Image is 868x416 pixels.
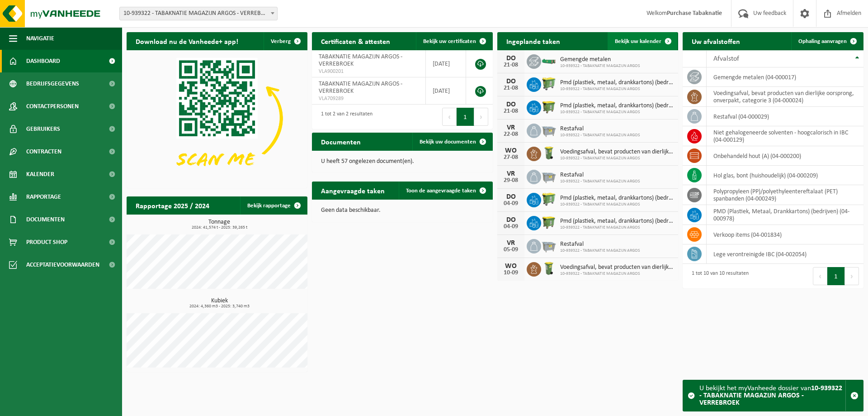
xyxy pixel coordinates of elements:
[560,195,674,202] span: Pmd (plastiek, metaal, drankkartons) (bedrijven)
[502,177,520,184] div: 29-08
[321,158,484,165] p: U heeft 57 ongelezen document(en).
[316,107,373,127] div: 1 tot 2 van 2 resultaten
[560,271,674,277] span: 10-939322 - TABAKNATIE MAGAZIJN ARGOS
[541,99,557,115] img: WB-1100-HPE-GN-50
[399,182,492,200] a: Toon de aangevraagde taken
[502,216,520,224] div: DO
[502,108,520,115] div: 21-08
[426,77,466,105] td: [DATE]
[240,196,307,215] a: Bekijk rapportage
[615,38,661,44] span: Bekijk uw kalender
[26,72,79,95] span: Bedrijfsgegevens
[502,201,520,207] div: 04-09
[502,131,520,138] div: 22-08
[131,298,307,309] h3: Kubiek
[560,172,640,179] span: Restafval
[406,188,476,194] span: Toon de aangevraagde taken
[321,207,484,214] p: Geen data beschikbaar.
[502,124,520,131] div: VR
[560,264,674,271] span: Voedingsafval, bevat producten van dierlijke oorsprong, onverpakt, categorie 3
[26,208,65,231] span: Documenten
[707,107,863,126] td: restafval (04-000029)
[319,81,402,95] span: TABAKNATIE MAGAZIJN ARGOS - VERREBROEK
[416,32,492,50] a: Bekijk uw certificaten
[502,270,520,276] div: 10-09
[26,50,60,72] span: Dashboard
[707,87,863,107] td: voedingsafval, bevat producten van dierlijke oorsprong, onverpakt, categorie 3 (04-000024)
[560,63,640,69] span: 10-939322 - TABAKNATIE MAGAZIJN ARGOS
[541,76,557,91] img: WB-0660-HPE-GN-50
[560,202,674,207] span: 10-939322 - TABAKNATIE MAGAZIJN ARGOS
[502,193,520,201] div: DO
[119,7,278,20] span: 10-939322 - TABAKNATIE MAGAZIJN ARGOS - VERREBROEK
[423,38,476,44] span: Bekijk uw certificaten
[127,196,218,214] h2: Rapportage 2025 / 2024
[845,267,859,285] button: Next
[312,182,394,199] h2: Aangevraagde taken
[127,50,307,186] img: Download de VHEPlus App
[457,108,474,126] button: 1
[707,205,863,225] td: PMD (Plastiek, Metaal, Drankkartons) (bedrijven) (04-000978)
[502,62,520,68] div: 21-08
[560,125,640,133] span: Restafval
[560,179,640,184] span: 10-939322 - TABAKNATIE MAGAZIJN ARGOS
[502,147,520,154] div: WO
[707,244,863,264] td: Lege verontreinigde IBC (04-002054)
[707,67,863,87] td: gemengde metalen (04-000017)
[560,110,674,115] span: 10-939322 - TABAKNATIE MAGAZIJN ARGOS
[502,55,520,62] div: DO
[683,32,749,50] h2: Uw afvalstoffen
[541,215,557,230] img: WB-1100-HPE-GN-50
[827,267,845,285] button: 1
[560,86,674,92] span: 10-939322 - TABAKNATIE MAGAZIJN ARGOS
[312,133,370,150] h2: Documenten
[502,78,520,85] div: DO
[707,126,863,146] td: niet gehalogeneerde solventen - hoogcalorisch in IBC (04-000129)
[442,108,457,126] button: Previous
[608,32,677,50] a: Bekijk uw kalender
[319,53,402,67] span: TABAKNATIE MAGAZIJN ARGOS - VERREBROEK
[312,32,399,50] h2: Certificaten & attesten
[26,186,61,208] span: Rapportage
[707,225,863,244] td: verkoop items (04-001834)
[319,68,419,75] span: VLA900201
[541,261,557,276] img: WB-0140-HPE-GN-50
[707,185,863,205] td: polypropyleen (PP)/polyethyleentereftalaat (PET) spanbanden (04-000249)
[541,57,557,65] img: HK-XC-10-GN-00
[560,148,674,156] span: Voedingsafval, bevat producten van dierlijke oorsprong, onverpakt, categorie 3
[667,10,722,17] strong: Purchase Tabaknatie
[131,225,307,230] span: 2024: 41,574 t - 2025: 39,265 t
[502,154,520,161] div: 27-08
[560,56,640,63] span: Gemengde metalen
[26,27,54,50] span: Navigatie
[791,32,863,50] a: Ophaling aanvragen
[541,145,557,161] img: WB-0140-HPE-GN-50
[420,139,476,145] span: Bekijk uw documenten
[502,85,520,91] div: 21-08
[560,79,674,86] span: Pmd (plastiek, metaal, drankkartons) (bedrijven)
[707,166,863,185] td: hol glas, bont (huishoudelijk) (04-000209)
[560,156,674,161] span: 10-939322 - TABAKNATIE MAGAZIJN ARGOS
[699,385,842,406] strong: 10-939322 - TABAKNATIE MAGAZIJN ARGOS - VERREBROEK
[560,248,640,253] span: 10-939322 - TABAKNATIE MAGAZIJN ARGOS
[798,38,847,44] span: Ophaling aanvragen
[813,267,827,285] button: Previous
[541,238,557,253] img: WB-2500-GAL-GY-01
[120,7,277,20] span: 10-939322 - TABAKNATIE MAGAZIJN ARGOS - VERREBROEK
[131,219,307,230] h3: Tonnage
[502,239,520,247] div: VR
[560,225,674,230] span: 10-939322 - TABAKNATIE MAGAZIJN ARGOS
[687,266,749,286] div: 1 tot 10 van 10 resultaten
[26,253,99,276] span: Acceptatievoorwaarden
[502,247,520,253] div: 05-09
[502,263,520,270] div: WO
[502,101,520,108] div: DO
[131,304,307,309] span: 2024: 4,360 m3 - 2025: 3,740 m3
[26,95,79,118] span: Contactpersonen
[127,32,247,50] h2: Download nu de Vanheede+ app!
[26,231,67,253] span: Product Shop
[560,102,674,110] span: Pmd (plastiek, metaal, drankkartons) (bedrijven)
[699,380,845,411] div: U bekijkt het myVanheede dossier van
[707,146,863,166] td: onbehandeld hout (A) (04-000200)
[319,95,419,102] span: VLA709289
